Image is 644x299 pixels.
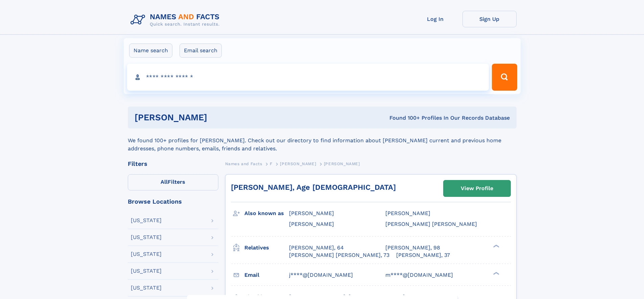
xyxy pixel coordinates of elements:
a: [PERSON_NAME], 98 [385,244,440,251]
div: ❯ [492,244,500,248]
h3: Also known as [244,208,289,219]
span: [PERSON_NAME] [PERSON_NAME] [385,221,477,227]
h1: [PERSON_NAME] [135,113,299,122]
label: Filters [128,174,218,190]
div: [US_STATE] [131,285,162,291]
div: [US_STATE] [131,218,162,223]
div: ❯ [492,271,500,275]
a: [PERSON_NAME], 64 [289,244,344,251]
span: [PERSON_NAME] [289,221,334,227]
a: Log In [408,11,462,27]
div: Found 100+ Profiles In Our Records Database [298,114,510,122]
span: [PERSON_NAME] [385,210,430,216]
div: Filters [128,161,218,167]
span: All [161,179,168,185]
a: [PERSON_NAME] [280,159,316,168]
div: View Profile [461,181,493,196]
div: [US_STATE] [131,235,162,240]
label: Name search [129,43,172,58]
div: Browse Locations [128,199,218,205]
div: [US_STATE] [131,268,162,274]
h3: Relatives [244,242,289,253]
input: search input [127,64,489,91]
h3: Email [244,269,289,281]
div: [US_STATE] [131,251,162,257]
img: Logo Names and Facts [128,11,225,29]
a: [PERSON_NAME], Age [DEMOGRAPHIC_DATA] [231,183,396,191]
a: Sign Up [462,11,517,27]
span: F [270,161,272,166]
a: View Profile [444,180,510,197]
span: [PERSON_NAME] [289,210,334,216]
button: Search Button [492,64,517,91]
div: We found 100+ profiles for [PERSON_NAME]. Check out our directory to find information about [PERS... [128,128,517,153]
label: Email search [180,43,222,58]
a: [PERSON_NAME], 37 [396,251,450,259]
a: [PERSON_NAME] [PERSON_NAME], 73 [289,251,389,259]
span: [PERSON_NAME] [324,161,360,166]
a: Names and Facts [225,159,262,168]
a: F [270,159,272,168]
span: [PERSON_NAME] [280,161,316,166]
